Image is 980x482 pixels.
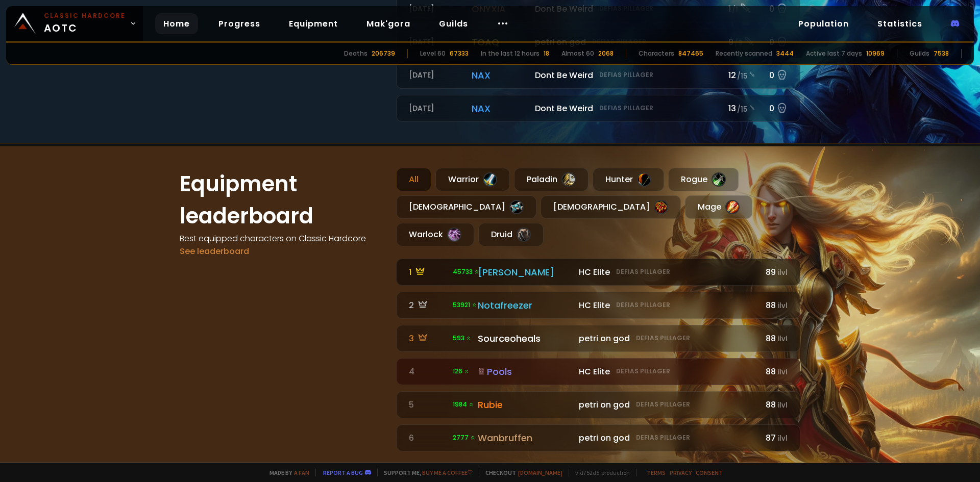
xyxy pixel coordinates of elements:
div: [PERSON_NAME] [478,265,573,279]
div: HC Elite [579,299,755,312]
a: Privacy [670,469,692,476]
div: Pools [478,365,573,378]
div: 18 [544,49,549,58]
a: Consent [696,469,723,476]
small: Defias Pillager [636,334,690,343]
div: Guilds [910,49,929,58]
a: Terms [647,469,666,476]
div: Paladin [514,168,589,191]
div: Level 60 [420,49,446,58]
a: Equipment [281,13,346,34]
div: Active last 7 days [806,49,862,58]
div: All [396,168,431,191]
div: 87 [761,432,788,444]
div: Sourceoheals [478,332,573,345]
a: 1 45733 [PERSON_NAME] HC EliteDefias Pillager89ilvl [396,259,800,286]
a: 5 1984 Rubie petri on godDefias Pillager88ilvl [396,391,800,418]
a: Report a bug [323,469,363,476]
span: Checkout [479,469,562,476]
a: Population [790,13,857,34]
a: Home [155,13,198,34]
h1: Equipment leaderboard [180,168,384,232]
span: AOTC [44,11,126,36]
div: 88 [761,398,788,411]
a: Mak'gora [358,13,419,34]
div: 88 [761,332,788,345]
div: 67333 [450,49,469,58]
div: 206739 [372,49,395,58]
small: Defias Pillager [636,433,690,442]
small: Defias Pillager [616,267,670,276]
div: 2068 [598,49,614,58]
small: ilvl [778,268,788,277]
a: Guilds [431,13,476,34]
div: Characters [639,49,674,58]
small: Defias Pillager [616,300,670,310]
span: 126 [453,367,470,376]
div: Recently scanned [716,49,772,58]
div: Druid [478,223,544,246]
div: Warrior [435,168,510,191]
a: Classic HardcoreAOTC [6,6,143,41]
div: Almost 60 [561,49,594,58]
span: Support me, [377,469,473,476]
a: Buy me a coffee [422,469,473,476]
a: 3 593 Sourceoheals petri on godDefias Pillager88ilvl [396,325,800,352]
div: 88 [761,299,788,312]
small: ilvl [778,334,788,344]
div: 3444 [776,49,794,58]
div: 3 [409,332,447,345]
a: 2 53921 Notafreezer HC EliteDefias Pillager88ilvl [396,292,800,319]
div: 7538 [934,49,949,58]
div: Warlock [396,223,474,246]
span: 593 [453,334,472,343]
div: Hunter [593,168,664,191]
small: Classic Hardcore [44,11,126,20]
div: Deaths [344,49,367,58]
h4: Best equipped characters on Classic Hardcore [180,232,384,245]
a: Progress [210,13,268,34]
div: Rogue [668,168,739,191]
small: Defias Pillager [636,400,690,409]
div: HC Elite [579,266,755,278]
div: 847465 [678,49,703,58]
div: 89 [761,266,788,278]
span: 53921 [453,300,477,310]
span: v. d752d5 - production [569,469,630,476]
a: [DOMAIN_NAME] [518,469,562,476]
div: [DEMOGRAPHIC_DATA] [541,195,681,219]
div: 2 [409,299,447,312]
div: In the last 12 hours [481,49,540,58]
span: 2777 [453,433,476,442]
a: [DATE]naxDont Be WeirdDefias Pillager13 /150 [396,95,800,122]
div: Rubie [478,398,573,412]
div: 10969 [866,49,885,58]
div: HC Elite [579,365,755,378]
div: Mage [685,195,752,219]
small: ilvl [778,301,788,311]
span: 1984 [453,400,474,409]
div: Wanbruffen [478,431,573,445]
div: 88 [761,365,788,378]
div: petri on god [579,432,755,444]
div: [DEMOGRAPHIC_DATA] [396,195,536,219]
div: Notafreezer [478,298,573,312]
small: Defias Pillager [616,367,670,376]
small: ilvl [778,367,788,377]
div: 4 [409,365,447,378]
a: a fan [294,469,309,476]
div: petri on god [579,398,755,411]
div: 1 [409,266,447,278]
small: ilvl [778,400,788,410]
div: 6 [409,432,447,444]
div: 5 [409,398,447,411]
span: Made by [263,469,309,476]
a: 6 2777 Wanbruffen petri on godDefias Pillager87ilvl [396,424,800,451]
small: ilvl [778,434,788,443]
a: See leaderboard [180,245,249,257]
span: 45733 [453,267,480,276]
a: [DATE]naxDont Be WeirdDefias Pillager12 /150 [396,62,800,89]
a: Statistics [869,13,930,34]
a: 4 126 Pools HC EliteDefias Pillager88ilvl [396,358,800,385]
div: petri on god [579,332,755,345]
